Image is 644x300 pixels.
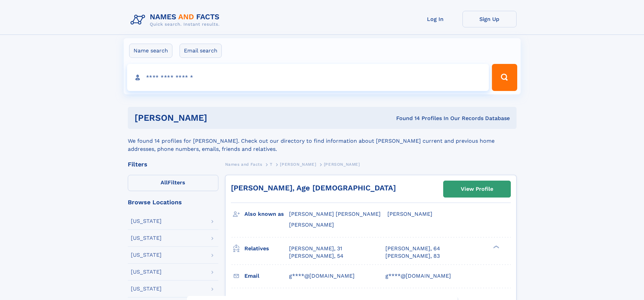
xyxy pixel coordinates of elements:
span: [PERSON_NAME] [387,211,432,217]
h3: Also known as [244,208,289,220]
a: View Profile [444,181,510,197]
button: Search Button [492,64,517,91]
a: [PERSON_NAME], Age [DEMOGRAPHIC_DATA] [231,184,396,192]
div: [US_STATE] [131,252,162,258]
a: [PERSON_NAME], 31 [289,245,342,252]
img: Logo Names and Facts [128,11,225,29]
div: Browse Locations [128,199,218,205]
input: search input [127,64,489,91]
a: T [270,160,272,168]
div: ❯ [492,245,500,249]
div: View Profile [461,181,493,197]
div: Found 14 Profiles In Our Records Database [302,115,510,122]
div: Filters [128,161,218,167]
a: Names and Facts [225,160,262,168]
a: [PERSON_NAME], 83 [385,252,440,260]
h1: [PERSON_NAME] [135,114,302,122]
h3: Email [244,270,289,282]
div: [US_STATE] [131,235,162,241]
div: [US_STATE] [131,269,162,275]
span: [PERSON_NAME] [PERSON_NAME] [289,211,381,217]
a: Sign Up [462,11,517,27]
a: [PERSON_NAME] [280,160,316,168]
label: Filters [128,175,218,191]
span: [PERSON_NAME] [280,162,316,167]
h3: Relatives [244,243,289,254]
span: All [161,179,168,186]
div: [US_STATE] [131,286,162,292]
div: [US_STATE] [131,218,162,224]
div: We found 14 profiles for [PERSON_NAME]. Check out our directory to find information about [PERSON... [128,129,517,153]
span: [PERSON_NAME] [289,222,334,228]
span: T [270,162,272,167]
a: [PERSON_NAME], 64 [385,245,440,252]
span: [PERSON_NAME] [324,162,360,167]
a: [PERSON_NAME], 54 [289,252,343,260]
label: Name search [129,44,172,58]
label: Email search [180,44,222,58]
a: Log In [408,11,462,27]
